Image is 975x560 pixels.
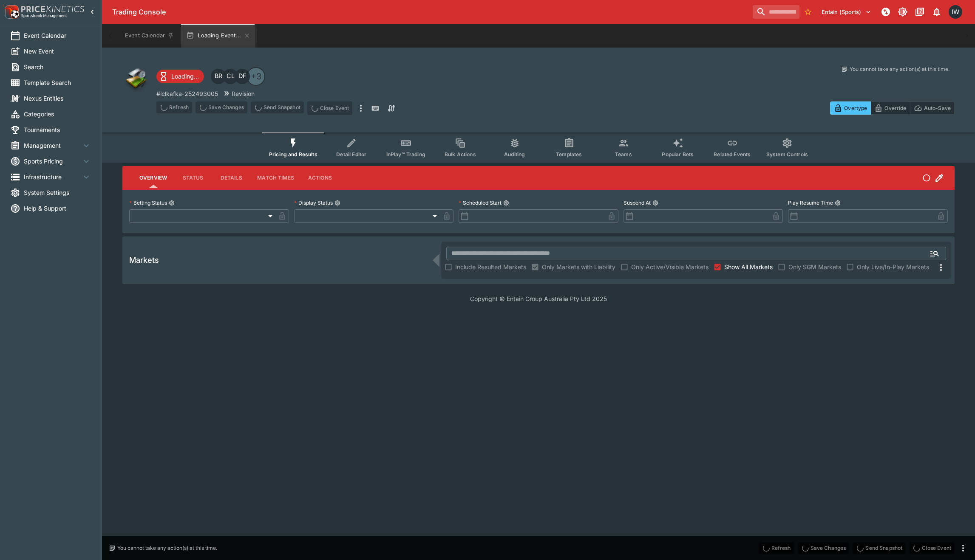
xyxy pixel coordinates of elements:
[3,3,20,20] img: PriceKinetics Logo
[24,157,81,166] span: Sports Pricing
[724,262,773,271] span: Show All Markets
[949,5,962,19] div: Ian Wright
[156,89,218,98] p: Copy To Clipboard
[24,141,81,150] span: Management
[927,246,942,261] button: Open
[171,72,199,81] p: Loading...
[211,69,226,84] div: Ben Raymond
[181,24,255,48] button: Loading Event...
[24,31,91,40] span: Event Calendar
[24,204,91,213] span: Help & Support
[356,101,366,115] button: more
[336,151,366,158] span: Detail Editor
[102,294,975,303] p: Copyright © Entain Group Australia Pty Ltd 2025
[24,125,91,134] span: Tournaments
[24,47,91,56] span: New Event
[835,200,841,206] button: Play Resume Time
[232,89,255,98] p: Revision
[235,69,250,84] div: David Foster
[542,262,615,271] span: Only Markets with Liability
[294,199,333,206] p: Display Status
[459,199,502,206] p: Scheduled Start
[816,5,876,19] button: Select Tenant
[844,104,867,113] p: Overtype
[174,168,212,188] button: Status
[247,67,265,86] div: +3
[631,262,709,271] span: Only Active/Visible Markets
[801,5,815,19] button: No Bookmarks
[946,3,965,21] button: Ian Wright
[223,69,238,84] div: Codie Little
[120,24,179,48] button: Event Calendar
[895,4,910,20] button: Toggle light/dark mode
[21,14,67,18] img: Sportsbook Management
[850,65,949,73] p: You cannot take any action(s) at this time.
[788,262,841,271] span: Only SGM Markets
[884,104,906,113] p: Override
[24,94,91,103] span: Nexus Entities
[910,101,955,115] button: Auto-Save
[766,151,808,158] span: System Controls
[212,168,250,188] button: Details
[924,104,951,113] p: Auto-Save
[870,101,910,115] button: Override
[24,188,91,197] span: System Settings
[936,262,946,273] svg: More
[958,543,968,553] button: more
[250,168,301,188] button: Match Times
[503,200,509,206] button: Scheduled Start
[24,62,91,71] span: Search
[624,199,651,206] p: Suspend At
[830,101,871,115] button: Overtype
[24,78,91,87] span: Template Search
[133,168,174,188] button: Overview
[21,6,84,12] img: PriceKinetics
[269,151,317,158] span: Pricing and Results
[556,151,582,158] span: Templates
[857,262,929,271] span: Only Live/In-Play Markets
[112,8,749,17] div: Trading Console
[129,199,167,206] p: Betting Status
[301,168,339,188] button: Actions
[24,172,81,181] span: Infrastructure
[753,5,799,19] input: search
[878,4,893,20] button: NOT Connected to PK
[455,262,526,271] span: Include Resulted Markets
[129,255,159,265] h5: Markets
[714,151,751,158] span: Related Events
[262,132,815,163] div: Event type filters
[830,101,955,115] div: Start From
[615,151,632,158] span: Teams
[117,544,217,552] p: You cannot take any action(s) at this time.
[912,4,927,20] button: Documentation
[169,200,175,206] button: Betting Status
[662,151,694,158] span: Popular Bets
[929,4,944,20] button: Notifications
[122,65,150,93] img: other.png
[788,199,833,206] p: Play Resume Time
[386,151,425,158] span: InPlay™ Trading
[445,151,476,158] span: Bulk Actions
[334,200,340,206] button: Display Status
[652,200,658,206] button: Suspend At
[24,110,91,118] span: Categories
[504,151,525,158] span: Auditing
